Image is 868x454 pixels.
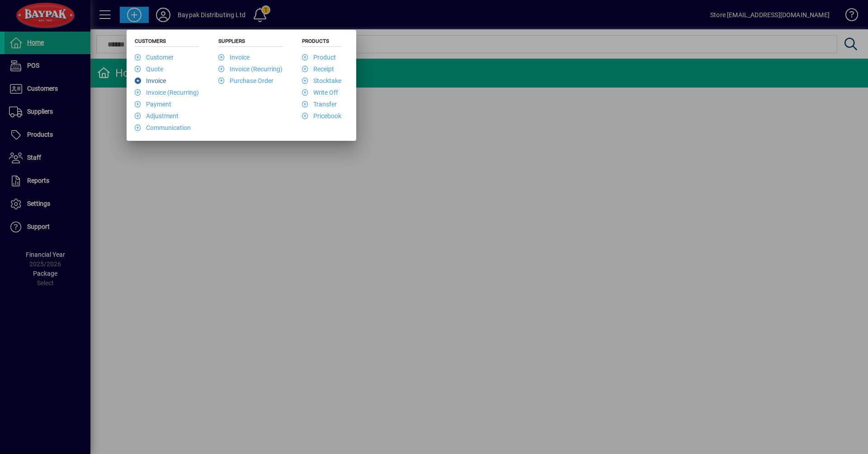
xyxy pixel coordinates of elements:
a: Invoice (Recurring) [135,89,199,96]
a: Invoice [218,54,250,61]
a: Quote [135,65,163,73]
a: Receipt [302,65,334,73]
a: Product [302,54,336,61]
a: Write Off [302,89,338,96]
a: Payment [135,101,171,108]
a: Purchase Order [218,77,274,84]
a: Invoice [135,77,166,84]
a: Transfer [302,101,337,108]
h5: Customers [135,38,199,47]
a: Stocktake [302,77,341,84]
a: Customer [135,54,174,61]
a: Communication [135,124,191,131]
h5: Products [302,38,341,47]
a: Pricebook [302,112,341,120]
a: Invoice (Recurring) [218,65,283,73]
a: Adjustment [135,112,179,120]
h5: Suppliers [218,38,283,47]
